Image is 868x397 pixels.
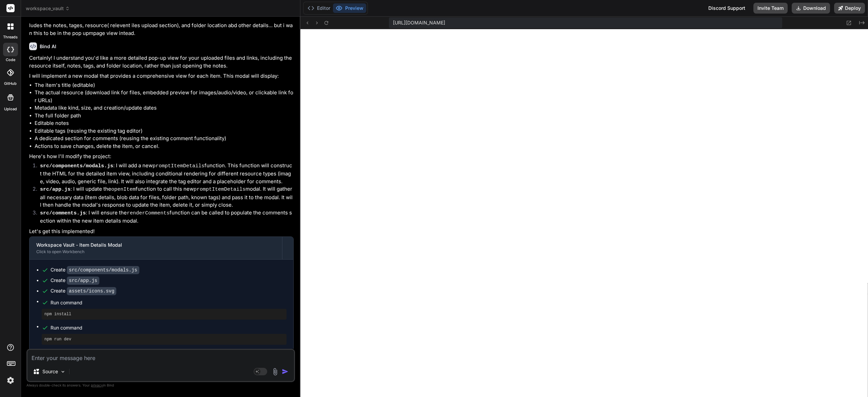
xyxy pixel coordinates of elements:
[305,3,333,13] button: Editor
[36,249,275,254] div: Click to open Workbench
[29,72,294,80] p: I will implement a new modal that provides a comprehensive view for each item. This modal will di...
[40,187,71,192] code: src/app.js
[67,277,99,285] code: src/app.js
[6,57,15,63] label: code
[35,119,294,127] li: Editable notes
[51,299,287,306] span: Run command
[4,106,17,112] label: Upload
[60,369,66,375] img: Pick Models
[35,127,294,135] li: Editable tags (reusing the existing tag editor)
[42,368,58,375] p: Source
[3,34,18,40] label: threads
[26,382,295,389] p: Always double-check its answers. Your in Bind
[35,162,294,186] li: : I will add a new function. This function will construct the HTML for the detailed item view, in...
[111,187,136,192] code: openItem
[44,337,284,342] pre: npm run dev
[51,277,99,284] div: Create
[4,81,17,87] label: GitHub
[51,287,116,295] div: Create
[35,81,294,89] li: The item's title (editable)
[35,112,294,120] li: The full folder path
[29,228,294,235] p: Let's get this implemented!
[834,3,865,14] button: Deploy
[753,3,788,14] button: Invite Team
[153,163,204,169] code: promptItemDetails
[67,266,139,274] code: src/components/modals.js
[792,3,830,14] button: Download
[29,153,294,160] p: Here's how I'll modify the project:
[333,3,366,13] button: Preview
[393,19,445,26] span: [URL][DOMAIN_NAME]
[5,375,16,386] img: settings
[35,89,294,104] li: The actual resource (download link for files, embedded preview for images/audio/video, or clickab...
[35,135,294,143] li: A dedicated section for comments (reusing the existing comment functionality)
[282,368,289,375] img: icon
[35,143,294,150] li: Actions to save changes, delete the item, or cancel.
[67,287,116,295] code: assets/icons.svg
[127,210,170,216] code: renderComments
[40,210,86,216] code: src/comments.js
[51,324,287,331] span: Run command
[26,5,70,12] span: workspace_vault
[35,185,294,209] li: : I will update the function to call this new modal. It will gather all necessary data (item deta...
[91,383,103,387] span: privacy
[300,29,868,397] iframe: Preview
[194,187,245,192] code: promptItemDetails
[35,104,294,112] li: Metadata like kind, size, and creation/update dates
[40,163,113,169] code: src/components/modals.js
[29,237,282,259] button: Workspace Vault - Item Details ModalClick to open Workbench
[44,311,284,317] pre: npm install
[40,43,56,50] h6: Bind AI
[51,266,139,273] div: Create
[271,368,279,376] img: attachment
[35,209,294,225] li: : I will ensure the function can be called to populate the comments section within the new item d...
[36,242,275,248] div: Workspace Vault - Item Details Modal
[704,3,749,14] div: Discord Support
[29,54,294,70] p: Certainly! I understand you'd like a more detailed pop-up view for your uploaded files and links,...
